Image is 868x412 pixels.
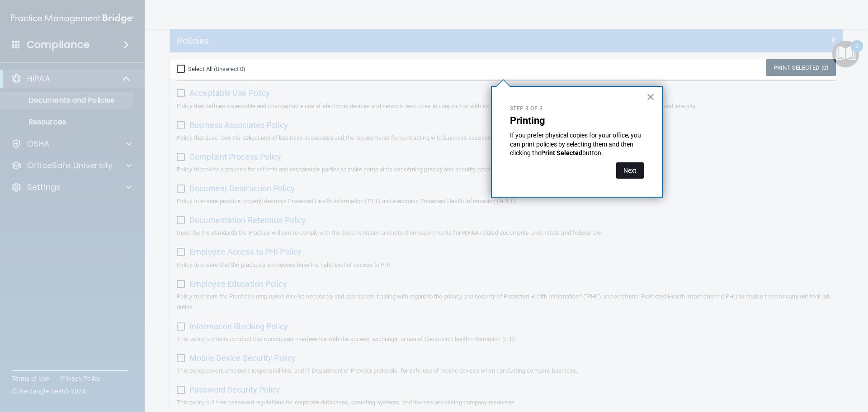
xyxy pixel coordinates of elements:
[712,348,857,384] iframe: Drift Widget Chat Controller
[510,115,545,126] strong: Printing
[646,90,655,104] button: Close
[510,132,642,156] span: If you prefer physical copies for your office, you can print policies by selecting them and then ...
[510,105,644,113] p: Step 3 of 3
[616,162,644,179] button: Next
[541,149,582,156] strong: Print Selected
[766,59,836,76] a: Print Selected (0)
[582,149,603,156] span: button.
[188,66,212,72] span: Select All
[214,66,245,72] a: (Unselect 0)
